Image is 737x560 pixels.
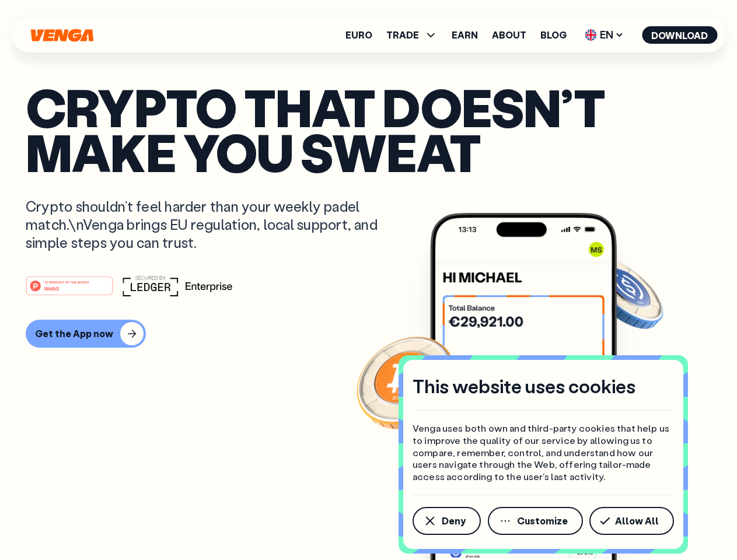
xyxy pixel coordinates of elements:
h4: This website uses cookies [413,374,635,398]
p: Crypto shouldn’t feel harder than your weekly padel match.\nVenga brings EU regulation, local sup... [26,197,394,252]
a: Earn [452,30,478,40]
span: TRADE [386,30,419,40]
span: EN [581,26,628,44]
button: Get the App now [26,320,146,348]
a: Euro [345,30,372,40]
button: Download [642,26,717,44]
span: TRADE [386,28,438,42]
span: Allow All [615,516,659,526]
button: Customize [488,507,583,535]
img: USDC coin [582,251,666,335]
span: Customize [517,516,568,526]
p: Venga uses both own and third-party cookies that help us to improve the quality of our service by... [413,422,674,483]
p: Crypto that doesn’t make you sweat [26,85,711,174]
a: Blog [540,30,567,40]
button: Deny [413,507,481,535]
a: About [492,30,526,40]
a: #1 PRODUCT OF THE MONTHWeb3 [26,283,113,298]
svg: Home [29,29,95,42]
div: Get the App now [35,328,113,339]
a: Get the App now [26,320,711,348]
button: Allow All [589,507,674,535]
tspan: #1 PRODUCT OF THE MONTH [44,280,89,283]
img: Bitcoin [354,330,459,435]
img: flag-uk [585,29,596,41]
tspan: Web3 [44,285,59,291]
span: Deny [442,516,466,526]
